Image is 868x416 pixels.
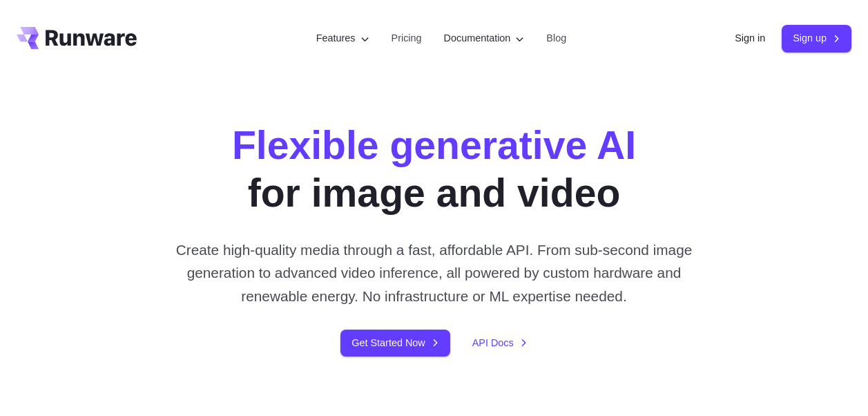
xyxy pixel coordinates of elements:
a: Sign in [735,30,765,46]
a: Get Started Now [340,330,450,357]
a: Blog [546,30,566,46]
a: API Docs [472,335,528,351]
h1: for image and video [232,122,636,216]
p: Create high-quality media through a fast, affordable API. From sub-second image generation to adv... [167,238,702,308]
a: Sign up [782,25,851,52]
label: Features [316,30,369,46]
a: Pricing [392,30,422,46]
a: Go to / [17,27,137,49]
strong: Flexible generative AI [232,123,636,167]
label: Documentation [444,30,525,46]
